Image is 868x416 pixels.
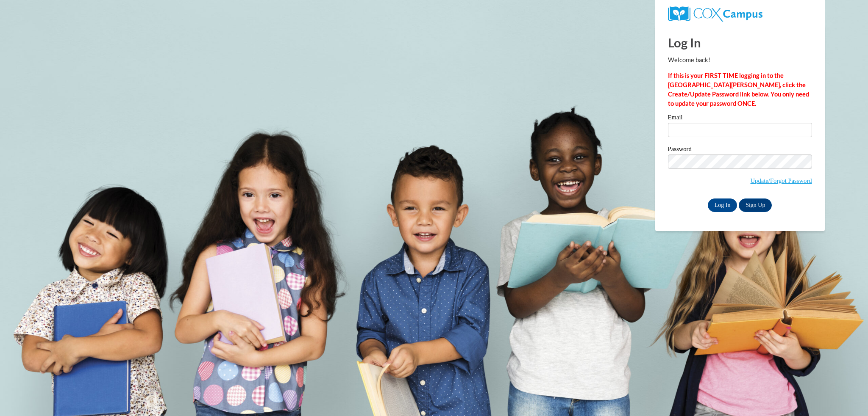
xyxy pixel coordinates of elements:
[751,177,812,184] a: Update/Forgot Password
[739,198,772,212] a: Sign Up
[668,72,809,107] strong: If this is your FIRST TIME logging in to the [GEOGRAPHIC_DATA][PERSON_NAME], click the Create/Upd...
[668,55,812,65] p: Welcome back!
[668,114,812,123] label: Email
[668,146,812,154] label: Password
[708,198,737,212] input: Log In
[668,10,762,17] a: COX Campus
[668,6,762,22] img: COX Campus
[668,34,812,51] h1: Log In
